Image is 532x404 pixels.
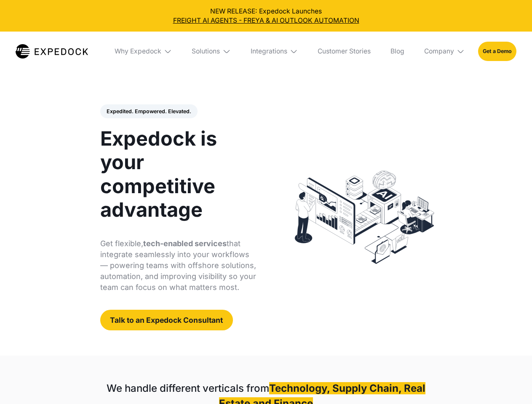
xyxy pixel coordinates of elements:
div: Why Expedock [108,32,179,71]
div: Company [417,32,471,71]
a: Blog [384,32,411,71]
a: Customer Stories [311,32,377,71]
div: Company [424,47,454,56]
div: Integrations [251,47,287,56]
iframe: Chat Widget [490,364,532,404]
strong: We handle different verticals from [107,382,269,394]
div: Solutions [192,47,220,56]
p: Get flexible, that integrate seamlessly into your workflows — powering teams with offshore soluti... [100,238,257,293]
a: FREIGHT AI AGENTS - FREYA & AI OUTLOOK AUTOMATION [7,16,526,25]
a: Get a Demo [478,42,516,61]
a: Talk to an Expedock Consultant [100,310,233,330]
strong: tech-enabled services [143,239,227,248]
div: NEW RELEASE: Expedock Launches [7,7,526,25]
div: Why Expedock [115,47,161,56]
div: Integrations [244,32,305,71]
h1: Expedock is your competitive advantage [100,127,257,221]
div: Solutions [185,32,238,71]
